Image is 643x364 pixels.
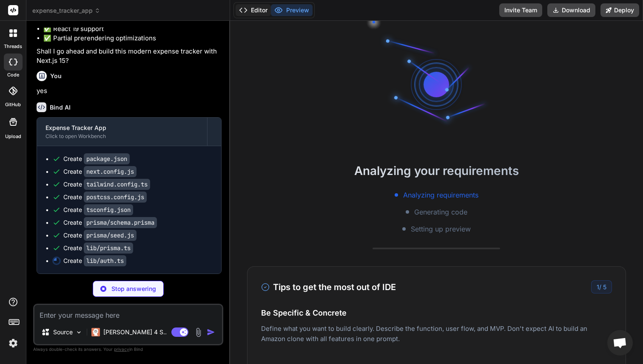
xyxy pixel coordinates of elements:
span: Generating code [414,207,467,217]
img: attachment [193,327,203,337]
button: Invite Team [499,3,542,17]
div: Create [63,155,130,163]
code: next.config.js [84,166,137,177]
button: Preview [271,4,313,16]
code: package.json [84,153,130,164]
label: code [7,71,19,79]
code: lib/auth.ts [84,255,126,266]
code: prisma/schema.prisma [84,217,157,228]
code: tsconfig.json [84,204,133,215]
img: icon [207,328,215,336]
label: threads [4,43,22,50]
img: settings [6,336,20,350]
button: Deploy [600,3,639,17]
p: Shall I go ahead and build this modern expense tracker with Next.js 15? [37,47,222,66]
span: 1 [597,283,599,291]
code: lib/prisma.ts [84,243,133,254]
p: Source [53,328,73,336]
code: tailwind.config.ts [84,179,150,190]
div: Open chat [607,330,633,356]
li: ✅ Partial prerendering optimizations [43,34,222,43]
div: Create [63,218,157,227]
span: expense_tracker_app [32,6,100,15]
label: Upload [5,133,21,140]
label: GitHub [5,101,21,108]
button: Expense Tracker AppClick to open Workbench [37,118,207,146]
div: Create [63,180,150,189]
div: Create [63,206,133,214]
div: Create [63,244,133,252]
span: Setting up preview [411,224,471,234]
h6: You [50,72,62,80]
span: 5 [603,283,606,291]
div: Create [63,193,147,201]
code: postcss.config.js [84,192,147,203]
div: / [591,280,612,293]
h3: Tips to get the most out of IDE [261,281,396,293]
div: Click to open Workbench [46,133,199,140]
li: ✅ React 19 support [43,24,222,34]
img: Pick Models [75,329,83,336]
img: Claude 4 Sonnet [91,328,100,336]
h6: Bind AI [50,103,71,112]
div: Create [63,167,137,176]
p: Always double-check its answers. Your in Bind [33,345,223,353]
div: Create [63,231,137,240]
p: [PERSON_NAME] 4 S.. [103,328,167,336]
p: yes [37,86,222,96]
button: Download [547,3,595,17]
p: Stop answering [111,285,156,293]
span: privacy [114,347,129,352]
div: Create [63,257,126,265]
code: prisma/seed.js [84,230,137,241]
button: Editor [236,4,271,16]
h4: Be Specific & Concrete [261,307,612,319]
span: Analyzing requirements [403,190,478,200]
div: Expense Tracker App [46,124,199,132]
